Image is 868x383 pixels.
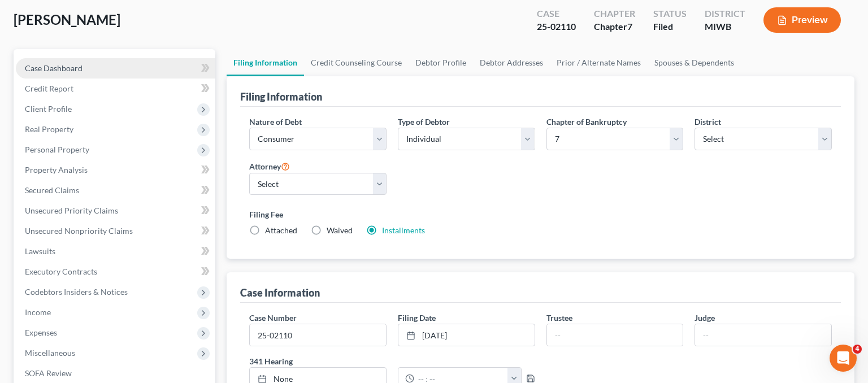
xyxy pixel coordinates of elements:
a: Unsecured Nonpriority Claims [16,221,215,241]
label: Judge [695,312,715,324]
label: District [695,116,721,128]
span: Personal Property [25,145,89,154]
div: Filing Information [240,90,322,103]
label: Trustee [546,312,572,324]
label: Nature of Debt [249,116,302,128]
span: Unsecured Nonpriority Claims [25,226,133,236]
div: Status [653,7,687,20]
input: -- [695,324,831,346]
a: Debtor Profile [409,49,473,76]
div: Filed [653,20,687,33]
label: Attorney [249,159,290,173]
span: 4 [853,345,862,354]
div: Case Information [240,286,320,299]
span: Attached [265,225,297,235]
span: Income [25,307,51,317]
div: District [705,7,745,20]
span: SOFA Review [25,368,72,378]
iframe: Intercom live chat [830,345,857,372]
span: 7 [627,21,632,32]
span: Client Profile [25,104,72,114]
a: Credit Counseling Course [304,49,409,76]
a: Unsecured Priority Claims [16,201,215,221]
span: Executory Contracts [25,267,97,276]
span: Waived [327,225,353,235]
span: Expenses [25,328,57,337]
span: Miscellaneous [25,348,75,358]
label: Case Number [249,312,297,324]
button: Preview [763,7,841,33]
div: 25-02110 [537,20,576,33]
a: Lawsuits [16,241,215,262]
a: Executory Contracts [16,262,215,282]
a: Filing Information [227,49,304,76]
span: Lawsuits [25,246,55,256]
span: Codebtors Insiders & Notices [25,287,128,297]
div: MIWB [705,20,745,33]
label: Chapter of Bankruptcy [546,116,627,128]
span: Unsecured Priority Claims [25,206,118,215]
div: Case [537,7,576,20]
input: Enter case number... [250,324,386,346]
span: Credit Report [25,84,73,93]
span: Real Property [25,124,73,134]
span: [PERSON_NAME] [14,11,120,28]
a: Case Dashboard [16,58,215,79]
span: Property Analysis [25,165,88,175]
a: Property Analysis [16,160,215,180]
a: [DATE] [398,324,535,346]
div: Chapter [594,20,635,33]
label: Type of Debtor [398,116,450,128]
label: Filing Date [398,312,436,324]
a: Credit Report [16,79,215,99]
div: Chapter [594,7,635,20]
a: Spouses & Dependents [648,49,741,76]
span: Secured Claims [25,185,79,195]
input: -- [547,324,683,346]
span: Case Dashboard [25,63,83,73]
a: Debtor Addresses [473,49,550,76]
label: Filing Fee [249,208,832,220]
label: 341 Hearing [244,355,541,367]
a: Prior / Alternate Names [550,49,648,76]
a: Installments [382,225,425,235]
a: Secured Claims [16,180,215,201]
